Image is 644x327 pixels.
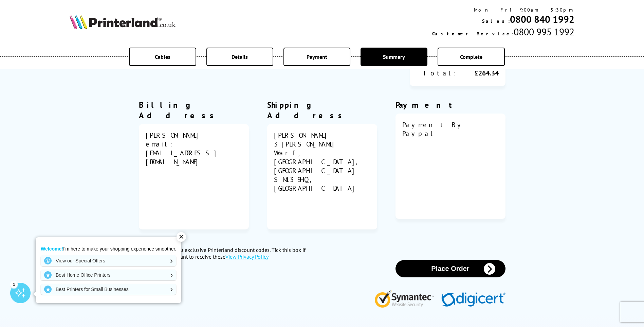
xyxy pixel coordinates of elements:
span: 0800 995 1992 [514,25,574,38]
a: Best Home Office Printers [41,270,176,280]
span: Details [232,53,248,60]
label: We’ll send you exclusive Printerland discount codes. Tick this box if you do not want to receive ... [150,246,315,260]
div: [PERSON_NAME] [274,131,370,140]
div: [GEOGRAPHIC_DATA], [GEOGRAPHIC_DATA] [274,157,370,175]
span: Summary [383,53,405,60]
div: Total: [417,69,458,78]
div: SN13 9HQ, [GEOGRAPHIC_DATA] [274,175,370,193]
img: Digicert [441,292,505,308]
a: View our Special Offers [41,255,176,266]
a: 0800 840 1992 [510,13,574,25]
img: Symantec Website Security [374,288,439,308]
span: Complete [460,53,482,60]
div: Billing Address [139,100,249,121]
button: Place Order [395,260,505,277]
div: Payment [395,100,505,110]
a: modal_privacy [225,253,269,260]
div: Payment By Paypal [402,120,499,212]
div: 1 [10,280,18,288]
a: Best Printers for Small Businesses [41,284,176,295]
span: Customer Service: [432,31,514,37]
div: £264.34 [458,69,499,78]
div: email: [EMAIL_ADDRESS][DOMAIN_NAME] [146,140,242,166]
p: I'm here to make your shopping experience smoother. [41,246,176,252]
strong: Welcome! [41,246,63,252]
div: 3 [PERSON_NAME] Wharf, [274,140,370,157]
span: Cables [155,53,170,60]
span: Payment [307,53,327,60]
img: Printerland Logo [70,14,176,29]
div: Mon - Fri 9:00am - 5:30pm [432,7,574,13]
div: Shipping Address [267,100,377,121]
div: ✕ [177,232,186,242]
span: Sales: [482,18,510,24]
div: [PERSON_NAME] [146,131,242,140]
